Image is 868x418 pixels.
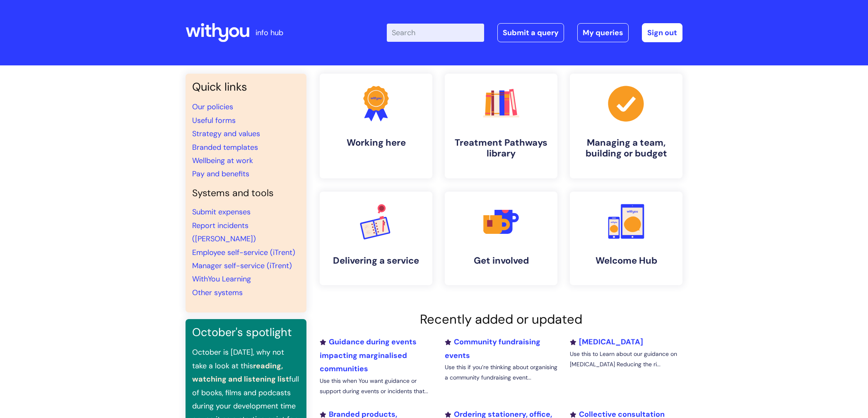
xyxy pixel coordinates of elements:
p: Use this when You want guidance or support during events or incidents that... [320,376,432,396]
h2: Recently added or updated [320,312,682,327]
a: Strategy and values [192,129,260,139]
a: Branded templates [192,142,258,152]
a: Sign out [642,23,682,42]
h3: Quick links [192,80,300,94]
a: Delivering a service [320,192,432,285]
a: Working here [320,74,432,178]
p: info hub [256,26,283,39]
a: Other systems [192,288,243,298]
h4: Delivering a service [326,255,426,266]
h4: Managing a team, building or budget [576,137,676,159]
p: Use this if you’re thinking about organising a community fundraising event... [445,362,557,383]
h4: Working here [326,137,426,148]
a: Employee self-service (iTrent) [192,247,295,257]
a: [MEDICAL_DATA] [570,337,643,347]
a: Report incidents ([PERSON_NAME]) [192,221,256,244]
h4: Get involved [451,255,551,266]
h4: Welcome Hub [576,255,676,266]
a: WithYou Learning [192,274,251,284]
a: Treatment Pathways library [445,74,557,178]
a: Get involved [445,192,557,285]
div: | - [387,23,682,42]
h4: Treatment Pathways library [451,137,551,159]
a: Submit expenses [192,207,251,217]
p: Use this to Learn about our guidance on [MEDICAL_DATA] Reducing the ri... [570,349,682,370]
a: Managing a team, building or budget [570,74,682,178]
h4: Systems and tools [192,187,300,199]
a: Useful forms [192,115,236,125]
a: Welcome Hub [570,192,682,285]
a: Submit a query [497,23,564,42]
a: Manager self-service (iTrent) [192,261,292,271]
a: Pay and benefits [192,169,249,179]
h3: October's spotlight [192,326,300,339]
a: Guidance during events impacting marginalised communities [320,337,417,374]
input: Search [387,24,484,42]
a: Wellbeing at work [192,156,253,166]
a: My queries [577,23,629,42]
a: Our policies [192,102,233,112]
a: Community fundraising events [445,337,540,360]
